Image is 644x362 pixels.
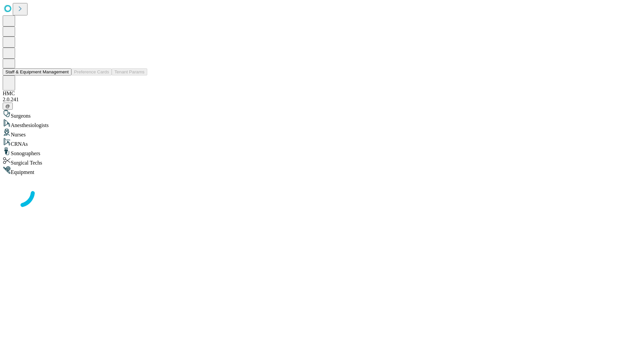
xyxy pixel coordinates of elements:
[3,138,641,147] div: CRNAs
[71,68,112,75] button: Preference Cards
[3,147,641,157] div: Sonographers
[112,68,147,75] button: Tenant Params
[3,166,641,175] div: Equipment
[5,104,10,109] span: @
[3,103,13,110] button: @
[3,128,641,138] div: Nurses
[3,90,641,97] div: HMC
[3,110,641,119] div: Surgeons
[3,97,641,103] div: 2.0.241
[3,68,71,75] button: Staff & Equipment Management
[3,157,641,166] div: Surgical Techs
[3,119,641,128] div: Anesthesiologists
